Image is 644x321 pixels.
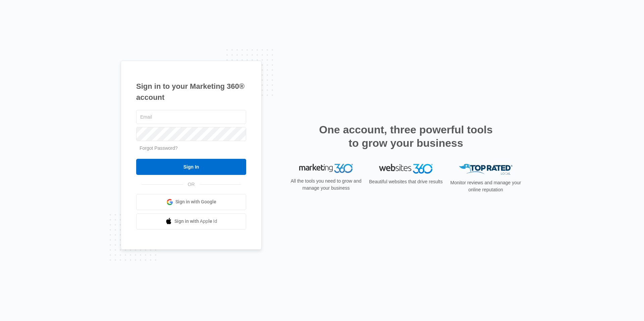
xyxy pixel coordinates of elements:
[136,159,246,175] input: Sign In
[379,164,433,174] img: Websites 360
[288,178,364,192] p: All the tools you need to grow and manage your business
[299,164,353,173] img: Marketing 360
[136,194,246,210] a: Sign in with Google
[174,218,217,225] span: Sign in with Apple Id
[368,178,443,185] p: Beautiful websites that drive results
[183,181,200,188] span: OR
[448,179,523,193] p: Monitor reviews and manage your online reputation
[459,164,513,175] img: Top Rated Local
[317,123,495,150] h2: One account, three powerful tools to grow your business
[136,81,246,103] h1: Sign in to your Marketing 360® account
[140,145,178,151] a: Forgot Password?
[175,198,216,205] span: Sign in with Google
[136,110,246,124] input: Email
[136,213,246,230] a: Sign in with Apple Id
